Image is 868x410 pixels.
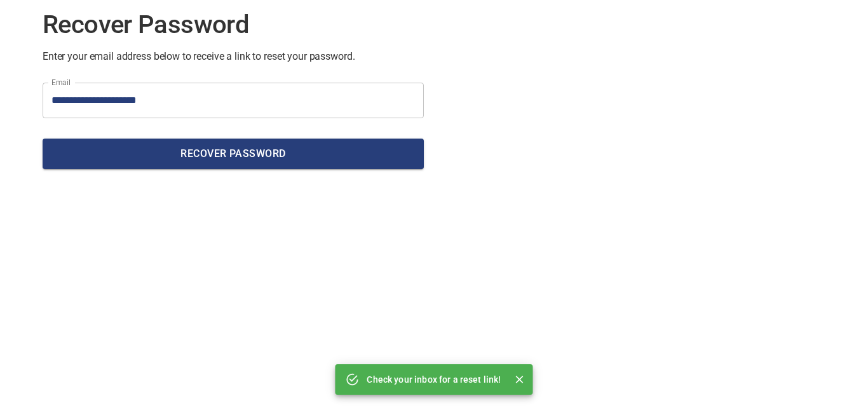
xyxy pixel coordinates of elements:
[43,10,424,40] h1: Recover Password
[43,50,424,62] h2: Enter your email address below to receive a link to reset your password.
[512,371,528,388] button: Close
[367,373,501,386] p: Check your inbox for a reset link!
[43,139,424,169] button: Recover Password
[53,145,414,163] span: Recover Password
